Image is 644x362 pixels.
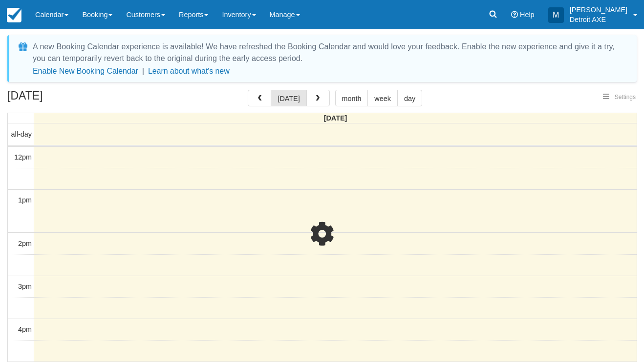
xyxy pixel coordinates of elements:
[14,153,32,161] span: 12pm
[33,66,138,76] button: Enable New Booking Calendar
[324,114,347,122] span: [DATE]
[570,5,627,15] p: [PERSON_NAME]
[615,94,636,101] span: Settings
[18,325,32,333] span: 4pm
[18,240,32,247] span: 2pm
[548,7,564,23] div: M
[335,90,368,106] button: month
[11,130,32,138] span: all-day
[18,196,32,204] span: 1pm
[597,90,642,104] button: Settings
[18,282,32,290] span: 3pm
[33,41,625,64] div: A new Booking Calendar experience is available! We have refreshed the Booking Calendar and would ...
[142,67,144,75] span: |
[570,15,627,24] p: Detroit AXE
[520,11,535,19] span: Help
[511,11,518,18] i: Help
[367,90,398,106] button: week
[7,90,131,108] h2: [DATE]
[397,90,422,106] button: day
[148,67,230,75] a: Learn about what's new
[7,8,21,22] img: checkfront-main-nav-mini-logo.png
[271,90,306,106] button: [DATE]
